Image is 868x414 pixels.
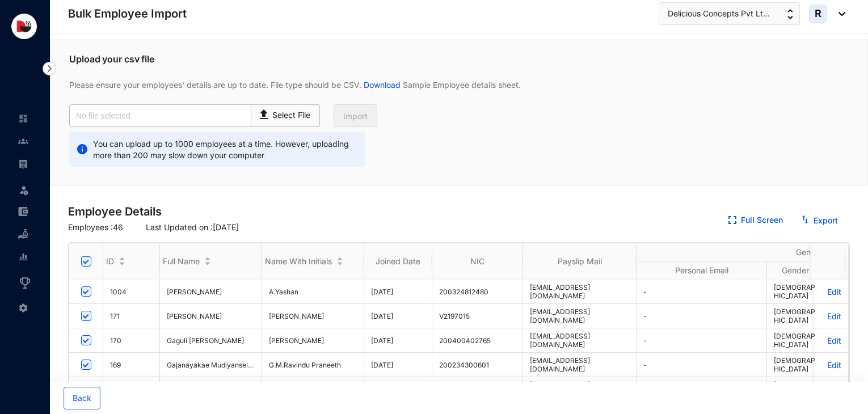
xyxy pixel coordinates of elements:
td: [EMAIL_ADDRESS][DOMAIN_NAME] [523,280,637,304]
img: upload-icon.e7779a65feecae32d790bdb39620e36f.svg [257,105,272,121]
span: [EMAIL_ADDRESS][DOMAIN_NAME] [530,381,590,398]
th: Gender [767,261,824,280]
td: 200400402765 [432,328,523,353]
td: [DATE] [364,328,432,353]
p: Employees : 46 [68,222,123,233]
span: Name With Initials [265,256,332,266]
th: Payslip Mail [523,243,637,280]
td: [DEMOGRAPHIC_DATA] [767,304,824,328]
td: - [637,353,767,377]
td: - [637,328,767,353]
img: report-unselected.e6a6b4230fc7da01f883.svg [18,252,28,262]
li: Reports [9,246,36,268]
span: [PERSON_NAME] [167,288,255,296]
th: ID [103,243,160,280]
span: Back [73,392,91,404]
img: alert-informational.856c831170432ec0227b3ddd54954d9a.svg [75,137,89,161]
img: expense-unselected.2edcf0507c847f3e9e96.svg [18,206,28,217]
li: Loan [9,223,36,246]
span: ID [106,256,114,266]
span: R [815,9,821,19]
a: Edit [821,311,841,321]
td: A.Yashan [262,280,364,304]
span: [EMAIL_ADDRESS][DOMAIN_NAME] [530,307,590,324]
a: Edit [821,360,841,370]
li: Expenses [9,200,36,223]
span: [EMAIL_ADDRESS][DOMAIN_NAME] [530,332,590,349]
td: [DEMOGRAPHIC_DATA] [767,377,824,402]
p: You can upload up to 1000 employees at a time. However, uploading more than 200 may slow down you... [89,137,357,161]
td: [DATE] [364,280,432,304]
span: Gaguli [PERSON_NAME] [167,336,244,345]
td: 200324812480 [432,280,523,304]
td: G.M.Ravindu Praneeth [262,353,364,377]
img: logo [11,14,37,39]
button: Export [792,209,847,232]
img: people-unselected.118708e94b43a90eceab.svg [18,136,28,146]
p: Bulk Employee Import [68,6,187,22]
td: [DATE] [364,304,432,328]
li: Contacts [9,130,36,153]
td: V2197015 [432,304,523,328]
a: Download [361,80,403,90]
span: [PERSON_NAME] [167,312,222,320]
td: - [637,280,767,304]
th: Full Name [160,243,262,280]
img: dropdown-black.8e83cc76930a90b1a4fdb6d089b7bf3a.svg [833,12,845,16]
td: 1004 [103,280,160,304]
img: expand.44ba77930b780aef2317a7ddddf64422.svg [728,216,736,224]
span: Full Name [163,256,200,266]
td: R.I.B.N.Sehantha [262,377,364,402]
td: 200514502050 [432,377,523,402]
td: - [637,304,767,328]
button: Delicious Concepts Pvt Lt... [659,2,800,25]
li: Home [9,107,36,130]
a: Export [814,216,838,225]
span: Gajanayakae Mudiyanselage Ravindu [PERSON_NAME] [167,361,344,369]
span: Delicious Concepts Pvt Lt... [668,7,770,20]
img: loan-unselected.d74d20a04637f2d15ab5.svg [18,229,28,239]
td: Arul Pragash Yashan [160,280,262,304]
th: Joined Date [364,243,432,280]
img: up-down-arrow.74152d26bf9780fbf563ca9c90304185.svg [787,9,793,19]
td: P.G.Sanchala [262,328,364,353]
p: Employee Details [68,204,162,219]
a: Edit [821,287,841,297]
td: [DEMOGRAPHIC_DATA] [767,353,824,377]
td: [DEMOGRAPHIC_DATA] [767,328,824,353]
img: nav-icon-right.af6afadce00d159da59955279c43614e.svg [43,62,56,75]
p: Please ensure your employees' details are up to date. File type should be CSV. Sample Employee de... [69,66,849,104]
button: Back [64,387,100,409]
td: [DATE] [364,353,432,377]
button: Import [334,104,377,127]
td: 167 [103,377,160,402]
img: award_outlined.f30b2bda3bf6ea1bf3dd.svg [18,276,32,290]
th: NIC [432,243,523,280]
img: payroll-unselected.b590312f920e76f0c668.svg [18,159,28,169]
td: 200234300601 [432,353,523,377]
td: - [637,377,767,402]
p: Upload your csv file [69,52,849,66]
td: 169 [103,353,160,377]
th: Name With Initials [262,243,364,280]
img: home-unselected.a29eae3204392db15eaf.svg [18,113,28,124]
a: Edit [821,336,841,345]
img: leave-unselected.2934df6273408c3f84d9.svg [18,184,30,196]
span: [EMAIL_ADDRESS][DOMAIN_NAME] [530,356,590,373]
button: Full Screen [719,209,792,232]
td: [DEMOGRAPHIC_DATA] [767,280,824,304]
li: Payroll [9,153,36,175]
td: A.Suriyamoorthy [262,304,364,328]
img: settings-unselected.1febfda315e6e19643a1.svg [18,303,28,313]
th: Personal Email [637,261,767,280]
a: Full Screen [741,215,783,225]
input: No file selected [69,104,251,127]
td: [DATE] [364,377,432,402]
p: Select File [272,109,310,121]
td: 171 [103,304,160,328]
td: 170 [103,328,160,353]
